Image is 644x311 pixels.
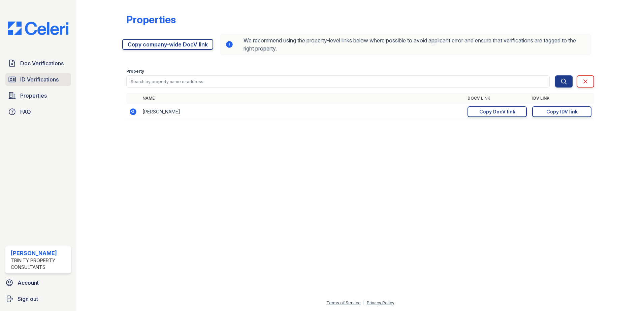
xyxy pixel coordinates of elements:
a: Sign out [3,292,74,306]
span: Sign out [18,295,38,303]
div: Copy IDV link [546,108,578,115]
a: ID Verifications [5,73,71,86]
span: ID Verifications [20,75,59,83]
div: We recommend using the property-level links below where possible to avoid applicant error and ens... [220,34,591,55]
div: | [363,300,364,305]
th: Name [140,93,465,104]
div: [PERSON_NAME] [11,249,68,257]
td: [PERSON_NAME] [140,104,465,120]
a: Terms of Service [326,300,361,305]
img: CE_Logo_Blue-a8612792a0a2168367f1c8372b55b34899dd931a85d93a1a3d3e32e68fde9ad4.png [3,22,74,35]
a: Copy DocV link [468,106,527,117]
span: Account [18,279,39,287]
span: FAQ [20,108,31,116]
div: Trinity Property Consultants [11,257,68,271]
div: Properties [126,13,176,26]
a: Account [3,276,74,289]
a: Properties [5,89,71,102]
input: Search by property name or address [126,75,550,88]
a: Doc Verifications [5,57,71,70]
a: Copy company-wide DocV link [122,39,213,50]
label: Property [126,69,144,74]
th: IDV Link [529,93,594,104]
a: Copy IDV link [532,106,591,117]
a: FAQ [5,105,71,118]
a: Privacy Policy [367,300,394,305]
span: Properties [20,92,47,100]
th: DocV Link [465,93,529,104]
span: Doc Verifications [20,59,64,67]
div: Copy DocV link [479,108,515,115]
